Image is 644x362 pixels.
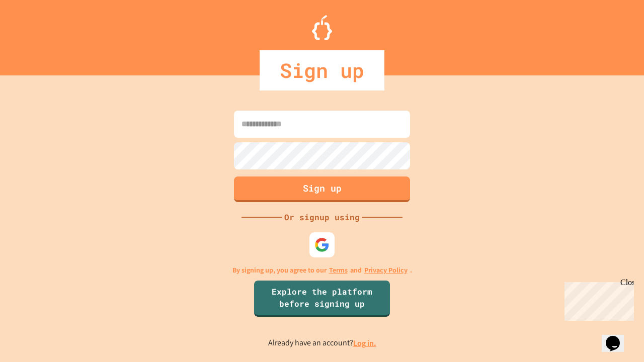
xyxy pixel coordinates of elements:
[282,211,362,223] div: Or signup using
[268,337,376,349] p: Already have an account?
[234,176,410,202] button: Sign up
[329,265,348,276] a: Terms
[4,4,69,64] div: Chat with us now!Close
[312,15,332,40] img: Logo.svg
[364,265,408,276] a: Privacy Policy
[353,338,376,348] a: Log in.
[560,278,634,321] iframe: chat widget
[314,237,330,252] img: google-icon.svg
[254,281,390,317] a: Explore the platform before signing up
[232,265,412,276] p: By signing up, you agree to our and .
[602,322,634,352] iframe: chat widget
[260,50,384,90] div: Sign up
